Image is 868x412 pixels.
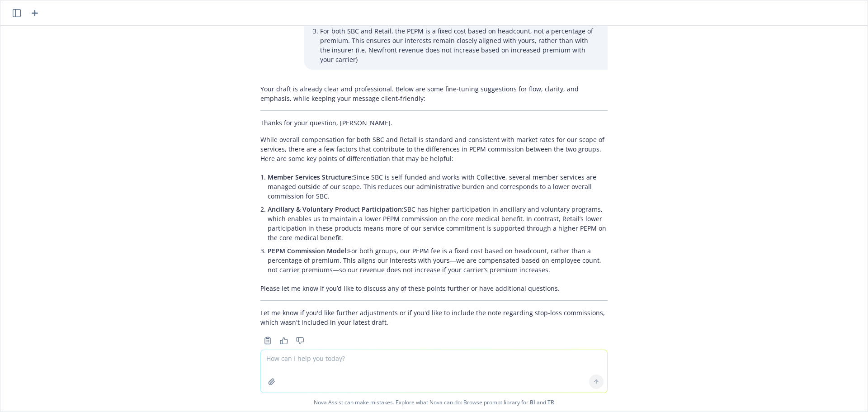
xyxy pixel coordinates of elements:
[260,118,608,128] p: Thanks for your question, [PERSON_NAME].
[260,284,608,293] p: Please let me know if you’d like to discuss any of these points further or have additional questi...
[268,205,404,213] span: Ancillary & Voluntary Product Participation:
[320,24,599,66] li: For both SBC and Retail, the PEPM is a fixed cost based on headcount, not a percentage of premium...
[268,244,608,276] li: For both groups, our PEPM fee is a fixed cost based on headcount, rather than a percentage of pre...
[547,398,554,406] a: TR
[268,170,608,203] li: Since SBC is self-funded and works with Collective, several member services are managed outside o...
[264,336,272,345] svg: Copy to clipboard
[293,334,307,347] button: Thumbs down
[268,203,608,244] li: SBC has higher participation in ancillary and voluntary programs, which enables us to maintain a ...
[260,135,608,163] p: While overall compensation for both SBC and Retail is standard and consistent with market rates f...
[268,173,353,181] span: Member Services Structure:
[260,308,608,327] p: Let me know if you'd like further adjustments or if you'd like to include the note regarding stop...
[268,246,348,255] span: PEPM Commission Model:
[530,398,535,406] a: BI
[260,84,608,103] p: Your draft is already clear and professional. Below are some fine-tuning suggestions for flow, cl...
[4,393,864,412] span: Nova Assist can make mistakes. Explore what Nova can do: Browse prompt library for and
